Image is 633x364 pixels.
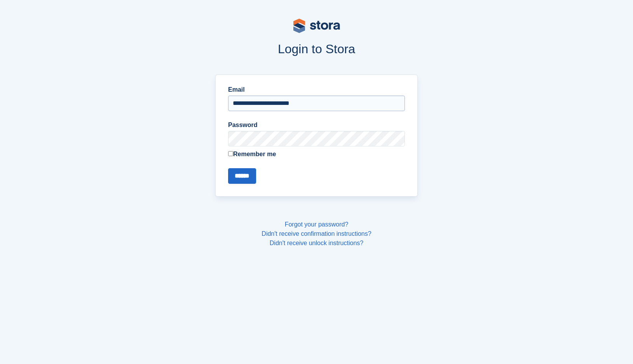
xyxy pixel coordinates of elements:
[285,221,349,228] a: Forgot your password?
[228,150,405,159] label: Remember me
[67,42,566,56] h1: Login to Stora
[228,85,405,94] label: Email
[293,19,340,33] img: stora-logo-53a41332b3708ae10de48c4981b4e9114cc0af31d8433b30ea865607fb682f29.svg
[228,151,233,156] input: Remember me
[262,230,371,237] a: Didn't receive confirmation instructions?
[228,120,405,130] label: Password
[270,240,363,246] a: Didn't receive unlock instructions?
